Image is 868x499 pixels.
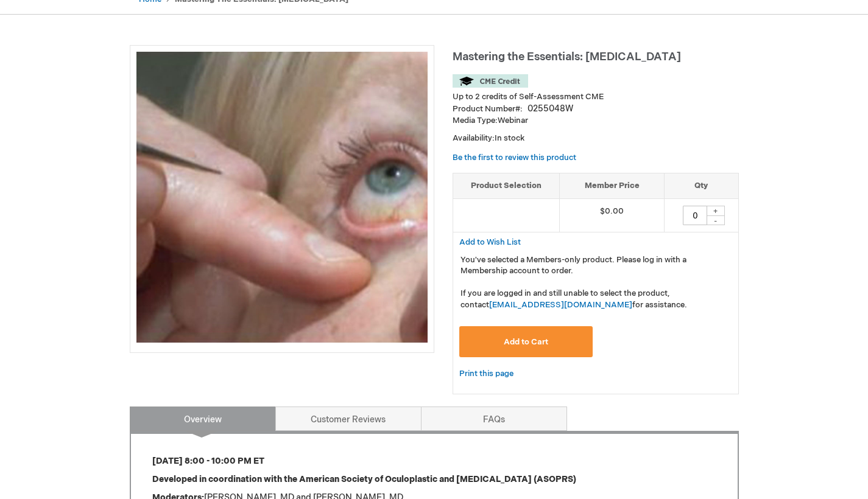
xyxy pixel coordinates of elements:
[459,237,521,247] a: Add to Wish List
[453,104,523,114] strong: Product Number
[453,173,560,199] th: Product Selection
[136,52,428,343] img: Mastering the Essentials: Oculoplastics
[453,51,681,63] span: Mastering the Essentials: [MEDICAL_DATA]
[528,103,573,115] div: 0255048W
[453,133,739,144] p: Availability:
[459,326,593,357] button: Add to Cart
[707,215,725,225] div: -
[665,173,738,199] th: Qty
[683,206,707,225] input: Qty
[453,153,576,162] a: Be the first to review this product
[421,407,567,431] a: FAQs
[460,254,731,311] p: You've selected a Members-only product. Please log in with a Membership account to order. If you ...
[130,407,276,431] a: Overview
[453,91,739,103] li: Up to 2 credits of Self-Assessment CME
[560,173,665,199] th: Member Price
[152,456,264,466] strong: [DATE] 8:00 - 10:00 PM ET
[453,116,498,125] strong: Media Type:
[453,115,739,127] p: Webinar
[459,366,513,382] a: Print this page
[504,337,548,347] span: Add to Cart
[495,133,524,143] span: In stock
[275,407,422,431] a: Customer Reviews
[560,198,665,232] td: $0.00
[453,74,528,88] img: CME Credit
[152,474,576,484] strong: Developed in coordination with the American Society of Oculoplastic and [MEDICAL_DATA] (ASOPRS)
[707,206,725,216] div: +
[489,300,632,310] a: [EMAIL_ADDRESS][DOMAIN_NAME]
[459,237,521,247] span: Add to Wish List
